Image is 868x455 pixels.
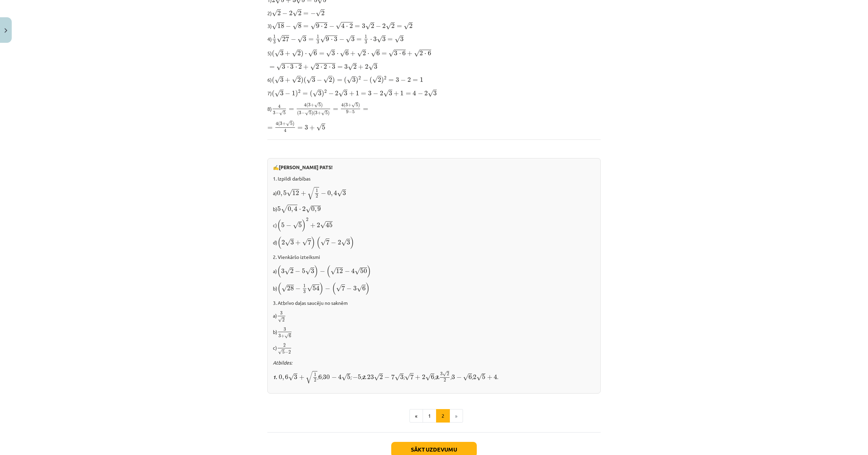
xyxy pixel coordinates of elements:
span: √ [314,103,318,108]
span: 2 [321,11,325,16]
p: c) [273,217,595,232]
span: 3 [273,111,275,115]
span: √ [272,22,277,30]
span: = [387,38,393,41]
span: 6 [428,51,431,56]
span: ⋅ [287,67,289,69]
span: 2 [324,90,327,93]
span: 1 [365,35,367,38]
span: 2 [298,64,302,69]
span: 3 [344,91,347,96]
span: − [339,37,344,42]
span: ) [293,122,294,127]
span: 3 [351,37,355,41]
span: ) [358,103,360,108]
span: = [413,79,418,82]
span: 2 [324,23,327,28]
span: √ [414,50,420,57]
span: 3 [400,37,404,41]
span: − [329,24,334,29]
span: √ [357,50,363,57]
span: 9 [326,37,329,41]
span: √ [316,124,322,131]
span: √ [388,50,394,57]
span: = [303,93,308,95]
span: − [321,191,326,196]
span: ⋅ [346,26,348,28]
span: 9 [316,23,319,28]
button: 2 [436,409,450,423]
span: 1 [420,77,423,82]
span: = [356,38,362,41]
span: √ [281,205,288,213]
span: √ [368,63,374,70]
span: 1 [400,91,404,96]
span: 5 [318,103,321,107]
p: 1. Izpildi darbības [273,175,595,182]
span: ( [344,103,345,108]
span: 2 [317,223,320,227]
span: √ [310,22,316,30]
span: 5 [277,206,281,211]
p: b) [273,204,595,214]
span: 5 [283,111,286,115]
span: ⋅ [321,26,323,28]
span: − [317,78,322,83]
span: ⋅ [295,67,297,69]
span: ) [312,111,313,116]
span: 4 [284,128,286,132]
span: , [291,209,293,212]
span: 3 [308,103,310,107]
span: − [401,78,406,83]
span: 3 [368,91,372,96]
span: + [310,223,315,228]
span: 3 [317,40,319,44]
span: 3 [394,51,397,56]
span: 2 [424,91,428,96]
span: 0 [327,191,331,195]
span: 3 [299,111,301,115]
span: 2 [407,77,411,82]
span: 5 [322,125,325,130]
span: √ [293,22,298,30]
span: ( [272,50,275,57]
span: + [309,125,315,130]
span: ( [278,122,280,127]
span: 2 [349,23,353,28]
span: + [317,112,321,115]
span: + [358,65,363,69]
span: + [310,104,314,107]
span: 8 [298,23,302,28]
span: ⋅ [329,67,331,69]
span: 3 [280,91,284,96]
span: 3 [373,37,377,41]
span: 9 [317,206,321,211]
span: √ [395,36,400,43]
span: ( [344,77,347,84]
span: 3 [332,64,335,69]
span: 3 [343,191,346,195]
button: 1 [423,409,436,423]
p: 2) [267,8,601,17]
span: = [388,79,394,82]
button: « [410,409,423,423]
span: ⋅ [299,209,301,211]
span: = [406,93,411,95]
span: ) [322,90,324,97]
span: 2 [316,64,319,69]
span: ⋅ [331,39,333,41]
span: 2 [297,77,301,82]
span: ) [302,219,306,232]
span: = [319,52,324,55]
span: √ [313,90,318,97]
span: √ [383,90,389,97]
span: 3 [345,103,348,107]
span: 4 [278,105,280,108]
span: ( [277,219,281,232]
span: 5 [325,111,328,115]
span: 2 [363,51,366,56]
span: 5 [298,223,302,227]
span: 0 [311,206,315,211]
span: √ [310,63,316,70]
span: = [297,127,303,129]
